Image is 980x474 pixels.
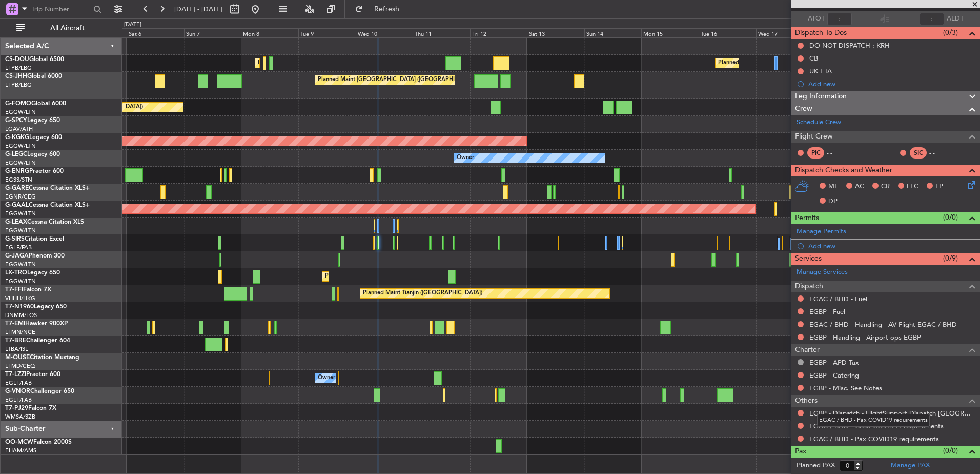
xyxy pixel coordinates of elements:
[947,14,964,24] span: ALDT
[5,193,36,201] a: EGNR/CEG
[5,64,32,72] a: LFPB/LBG
[809,333,921,342] a: EGBP - Handling - Airport ops EGBP
[809,358,859,367] a: EGBP - APD Tax
[325,269,392,284] div: Planned Maint Dusseldorf
[907,182,918,192] span: FFC
[795,281,823,292] span: Dispatch
[413,28,470,37] div: Thu 11
[241,28,298,37] div: Mon 8
[5,134,29,141] span: G-KGKG
[795,446,806,458] span: Pax
[809,307,845,316] a: EGBP - Fuel
[808,242,975,250] div: Add new
[470,28,527,37] div: Fri 12
[184,28,241,37] div: Sun 7
[5,168,64,174] a: G-ENRGPraetor 600
[124,21,141,29] div: [DATE]
[891,461,930,471] a: Manage PAX
[5,159,36,167] a: EGGW/LTN
[5,185,29,191] span: G-GARE
[756,28,813,37] div: Wed 17
[5,236,64,242] a: G-SIRSCitation Excel
[5,321,25,327] span: T7-EMI
[5,354,30,361] span: M-OUSE
[817,414,930,427] div: EGAC / BHD - Pax COVID19 requirements
[5,338,70,344] a: T7-BREChallenger 604
[809,41,890,50] div: DO NOT DISPATCH : KRH
[5,253,65,259] a: G-JAGAPhenom 300
[5,117,60,124] a: G-SPCYLegacy 650
[5,227,36,234] a: EGGW/LTN
[5,388,30,394] span: G-VNOR
[5,287,23,293] span: T7-FFI
[5,253,29,259] span: G-JAGA
[5,413,35,421] a: WMSA/SZB
[881,182,890,192] span: CR
[795,91,847,103] span: Leg Information
[795,212,819,224] span: Permits
[641,28,699,37] div: Mon 15
[795,395,818,407] span: Others
[795,131,833,143] span: Flight Crew
[699,28,756,37] div: Tue 16
[5,101,31,107] span: G-FOMO
[5,219,84,225] a: G-LEAXCessna Citation XLS
[809,294,867,303] a: EGAC / BHD - Fuel
[5,439,72,445] a: OO-MCWFalcon 2000S
[5,73,27,80] span: CS-JHH
[5,439,33,445] span: OO-MCW
[795,344,820,356] span: Charter
[797,461,835,471] label: Planned PAX
[298,28,356,37] div: Tue 9
[5,294,35,302] a: VHHH/HKG
[365,6,409,13] span: Refresh
[5,328,35,336] a: LFMN/NCE
[5,345,28,353] a: LTBA/ISL
[5,56,29,63] span: CS-DOU
[718,55,880,71] div: Planned Maint [GEOGRAPHIC_DATA] ([GEOGRAPHIC_DATA])
[5,362,35,370] a: LFMD/CEQ
[5,278,36,285] a: EGGW/LTN
[5,270,60,276] a: LX-TROLegacy 650
[943,27,958,38] span: (0/3)
[808,80,975,88] div: Add new
[5,304,34,310] span: T7-N1960
[11,20,111,36] button: All Aircraft
[457,150,474,166] div: Owner
[809,371,859,380] a: EGBP - Catering
[350,1,412,17] button: Refresh
[5,388,74,394] a: G-VNORChallenger 650
[5,134,62,141] a: G-KGKGLegacy 600
[584,28,642,37] div: Sun 14
[31,2,90,17] input: Trip Number
[5,202,90,208] a: G-GAALCessna Citation XLS+
[5,371,60,378] a: T7-LZZIPraetor 600
[797,117,841,128] a: Schedule Crew
[809,434,939,443] a: EGAC / BHD - Pax COVID19 requirements
[5,270,27,276] span: LX-TRO
[5,244,32,251] a: EGLF/FAB
[943,212,958,223] span: (0/0)
[5,304,67,310] a: T7-N1960Legacy 650
[809,320,957,329] a: EGAC / BHD - Handling - AV Flight EGAC / BHD
[5,210,36,218] a: EGGW/LTN
[795,27,847,39] span: Dispatch To-Dos
[5,236,25,242] span: G-SIRS
[5,338,26,344] span: T7-BRE
[809,422,944,430] a: EGAC / BHD - Crew COVID19 requirements
[5,108,36,116] a: EGGW/LTN
[828,182,838,192] span: MF
[5,151,60,157] a: G-LEGCLegacy 600
[809,409,975,418] a: EGBP - Dispatch - FlightSupport Dispatch [GEOGRAPHIC_DATA]
[5,81,32,89] a: LFPB/LBG
[5,142,36,150] a: EGGW/LTN
[356,28,413,37] div: Wed 10
[5,176,32,184] a: EGSS/STN
[795,103,812,115] span: Crew
[5,354,79,361] a: M-OUSECitation Mustang
[5,396,32,404] a: EGLF/FAB
[855,182,864,192] span: AC
[5,261,36,268] a: EGGW/LTN
[5,202,29,208] span: G-GAAL
[809,384,882,392] a: EGBP - Misc. See Notes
